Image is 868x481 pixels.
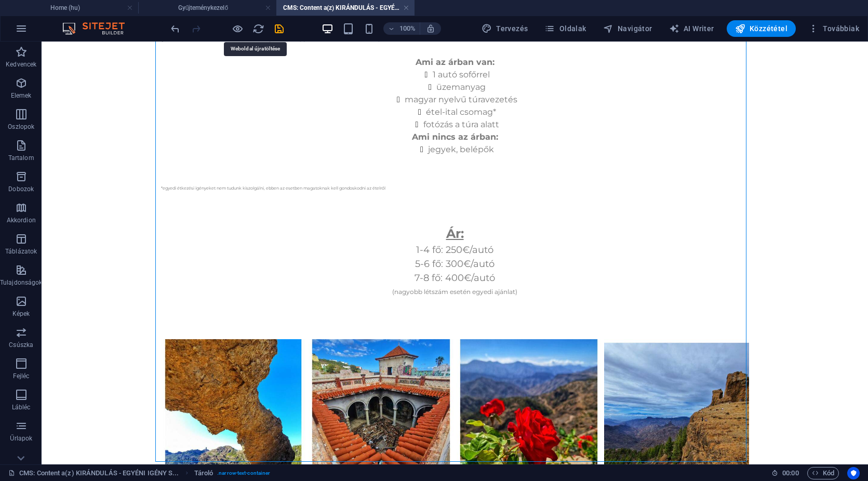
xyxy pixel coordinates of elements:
button: Usercentrics [847,467,860,479]
button: Tervezés [477,20,532,37]
span: Kattintson a kijelöléshez. Dupla kattintás az szerkesztéshez [194,467,213,479]
button: Közzététel [727,20,796,37]
span: 00 00 [782,467,798,479]
p: Tartalom [8,154,34,162]
i: Átméretezés esetén automatikusan beállítja a nagyítási szintet a választott eszköznek megfelelően. [426,24,435,33]
h6: Munkamenet idő [771,467,799,479]
button: Navigátor [599,20,657,37]
button: reload [252,22,264,35]
h4: CMS: Content a(z) KIRÁNDULÁS - EGYÉNI IGÉNY S... [276,2,415,14]
button: 100% [383,22,420,35]
span: AI Writer [669,23,714,34]
p: Oszlopok [8,123,34,131]
p: Táblázatok [5,247,37,256]
p: Csúszka [9,341,33,349]
p: Dobozok [8,185,34,193]
p: Kedvencek [6,60,36,69]
p: Elemek [11,91,32,100]
img: Editor Logo [60,22,138,35]
p: Képek [12,310,30,318]
span: Tervezés [482,23,528,34]
p: Fejléc [13,372,30,380]
span: Kód [812,467,834,479]
span: Oldalak [544,23,586,34]
h4: Gyűjteménykezelő [138,2,276,14]
span: . narrow-text-container [217,467,270,479]
h6: 100% [399,22,416,35]
span: Navigátor [603,23,652,34]
i: Visszavonás: Szöveg megváltoztatása (Ctrl+Z) [169,23,181,35]
span: Továbbiak [808,23,859,34]
button: undo [169,22,181,35]
div: Tervezés (Ctrl+Alt+Y) [477,20,532,37]
span: Közzététel [735,23,787,34]
button: Oldalak [540,20,590,37]
button: Kattintson ide az előnézeti módból való kilépéshez és a szerkesztés folytatásához [231,22,244,35]
p: Űrlapok [10,434,32,443]
span: : [790,469,791,477]
p: Akkordion [7,216,36,224]
nav: breadcrumb [194,467,271,479]
button: AI Writer [665,20,718,37]
p: Lábléc [12,403,31,411]
button: Kód [807,467,839,479]
button: save [273,22,285,35]
a: Kattintson a kijelölés megszüntetéséhez. Dupla kattintás az oldalak megnyitásához [8,467,179,479]
button: Továbbiak [804,20,863,37]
